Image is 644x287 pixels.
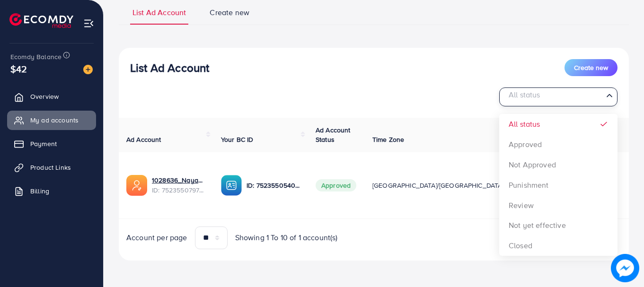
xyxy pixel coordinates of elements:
span: List Ad Account [132,7,186,18]
span: Balance [547,135,573,144]
a: Overview [7,87,96,106]
span: Overview [30,92,59,101]
span: ID: 7523550797477642258 [152,185,206,195]
span: Ad Account Status [316,125,351,144]
a: Payment [7,134,96,153]
p: Withdraw [579,196,607,208]
span: My ad accounts [30,115,79,125]
button: Create new [565,59,618,76]
a: 1028636_Nayabee_1751713577225 [152,175,206,185]
img: menu [83,18,94,29]
button: Add Fund [565,167,614,185]
img: ic-ba-acc.ded83a64.svg [221,175,242,196]
p: ID: 7523550540501041160 [247,180,300,191]
span: Product Links [30,163,71,172]
span: Action [565,135,584,144]
p: Add Fund [579,171,608,182]
img: image [611,254,639,282]
span: All status [507,88,542,102]
span: Cost [519,135,533,144]
a: My ad accounts [7,111,96,130]
button: Withdraw [565,193,614,211]
span: Payment [30,139,57,148]
span: Ecomdy Balance [10,52,62,61]
span: Approved [316,179,356,191]
div: <span class='underline'>1028636_Nayabee_1751713577225</span></br>7523550797477642258 [152,175,206,195]
span: Your BC ID [221,135,254,144]
img: ic-ads-acc.e4c84228.svg [126,175,147,196]
span: Create new [210,7,249,18]
a: Billing [7,182,96,200]
img: image [83,65,93,74]
img: logo [9,13,73,28]
span: Ad Account [126,135,161,144]
h3: List Ad Account [130,61,209,75]
span: Account per page [126,232,187,243]
span: Billing [30,186,49,196]
a: Product Links [7,158,96,177]
span: Create new [574,63,608,72]
span: $10 [547,181,558,190]
span: Showing 1 To 10 of 1 account(s) [235,232,338,243]
span: Time Zone [372,135,404,144]
span: $0 [519,181,527,190]
span: [GEOGRAPHIC_DATA]/[GEOGRAPHIC_DATA] [372,181,504,190]
input: Search for option [503,90,602,104]
span: $42 [10,62,27,76]
div: Search for option [499,87,618,106]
